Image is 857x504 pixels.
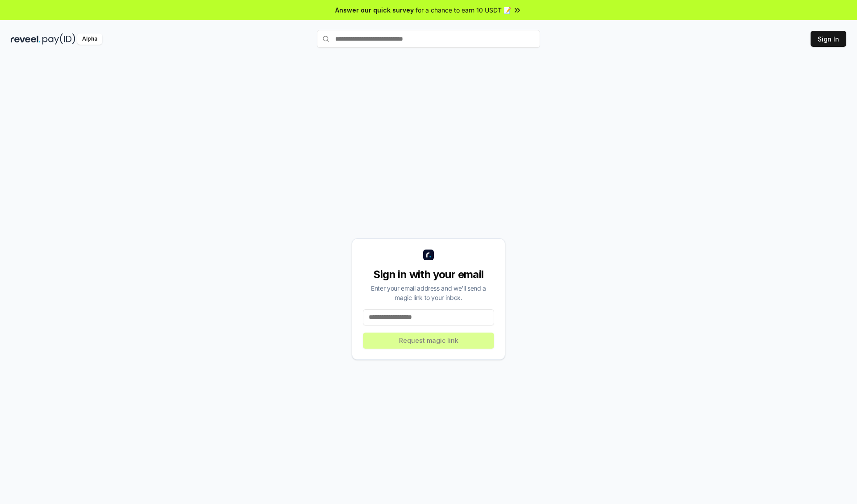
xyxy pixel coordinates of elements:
div: Enter your email address and we’ll send a magic link to your inbox. [363,283,494,302]
img: logo_small [423,250,434,260]
div: Alpha [77,33,102,45]
span: for a chance to earn 10 USDT 📝 [416,5,511,15]
div: Sign in with your email [363,267,494,282]
button: Sign In [811,31,846,47]
span: Answer our quick survey [335,5,414,15]
img: pay_id [42,33,75,45]
img: reveel_dark [11,33,41,45]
